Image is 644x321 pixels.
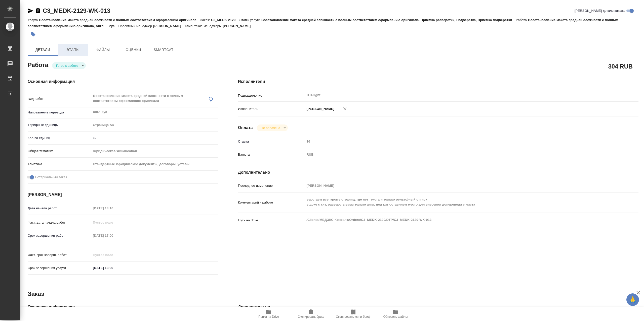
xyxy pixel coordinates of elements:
[91,47,115,53] span: Файлы
[332,307,374,321] button: Скопировать мини-бриф
[374,307,417,321] button: Обновить файлы
[305,106,334,111] p: [PERSON_NAME]
[55,63,80,68] button: Готов к работе
[238,183,305,188] p: Последнее изменение
[336,315,370,318] span: Скопировать мини-бриф
[31,47,55,53] span: Детали
[28,110,91,115] p: Направление перевода
[28,149,91,154] p: Общая тематика
[223,24,255,28] p: [PERSON_NAME]
[28,192,218,198] h4: [PERSON_NAME]
[28,122,91,127] p: Тарифные единицы
[608,62,633,71] h2: 304 RUB
[28,96,91,101] p: Вид работ
[305,216,605,224] textarea: /Clients/МЕДЭКС-Консалт/Orders/C3_MEDK-2129/DTP/C3_MEDK-2129-WK-013
[305,150,605,159] div: RUB
[290,307,332,321] button: Скопировать бриф
[28,206,91,211] p: Дата начала работ
[200,18,211,22] p: Заказ:
[52,62,86,69] div: Готов к работе
[91,134,218,142] input: ✎ Введи что-нибудь
[35,175,67,180] span: Нотариальный заказ
[28,60,48,69] h2: Работа
[261,18,516,22] p: Восстановление макета средней сложности с полным соответствием оформлению оригинала, Приемка разв...
[91,264,135,272] input: ✎ Введи что-нибудь
[28,252,91,258] p: Факт. срок заверш. работ
[91,251,135,259] input: Пустое поле
[239,18,261,22] p: Этапы услуги
[185,24,223,28] p: Клиентские менеджеры
[258,315,279,318] span: Папка на Drive
[91,232,135,239] input: Пустое поле
[575,8,625,13] span: [PERSON_NAME] детали заказа
[238,93,305,98] p: Подразделение
[91,219,135,226] input: Пустое поле
[91,147,218,155] div: Юридическая/Финансовая
[43,7,110,14] a: C3_MEDK-2129-WK-013
[28,266,91,271] p: Срок завершения услуги
[28,8,34,14] button: Скопировать ссылку для ЯМессенджера
[118,24,153,28] p: Проектный менеджер
[28,18,39,22] p: Услуга
[238,304,638,310] h4: Дополнительно
[259,126,282,130] button: Не оплачена
[298,315,324,318] span: Скопировать бриф
[28,136,91,141] p: Кол-во единиц
[626,293,639,306] button: 🙏
[35,8,41,14] button: Скопировать ссылку
[383,315,408,318] span: Обновить файлы
[28,233,91,238] p: Срок завершения работ
[121,47,145,53] span: Оценки
[238,139,305,144] p: Ставка
[248,307,290,321] button: Папка на Drive
[238,79,638,85] h4: Исполнители
[238,169,638,175] h4: Дополнительно
[628,294,637,305] span: 🙏
[28,79,218,85] h4: Основная информация
[305,182,605,189] input: Пустое поле
[28,162,91,167] p: Тематика
[305,195,605,209] textarea: верстаем все, кроме страниц, где нет текста и только рельефный оттиск в доке с кит, разверстываем...
[91,160,218,168] div: Стандартные юридические документы, договоры, уставы
[238,152,305,157] p: Валюта
[339,103,350,114] button: Удалить исполнителя
[211,18,239,22] p: C3_MEDK-2129
[28,29,39,40] button: Добавить тэг
[238,125,253,131] h4: Оплата
[238,200,305,205] p: Комментарий к работе
[39,18,200,22] p: Восстановление макета средней сложности с полным соответствием оформлению оригинала
[28,290,44,298] h2: Заказ
[153,24,185,28] p: [PERSON_NAME]
[28,304,218,310] h4: Основная информация
[91,121,218,129] div: Страница А4
[238,106,305,111] p: Исполнитель
[238,218,305,223] p: Путь на drive
[305,138,605,145] input: Пустое поле
[257,124,288,131] div: Готов к работе
[516,18,528,22] p: Работа
[91,205,135,212] input: Пустое поле
[151,47,176,53] span: SmartCat
[28,220,91,225] p: Факт. дата начала работ
[61,47,85,53] span: Этапы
